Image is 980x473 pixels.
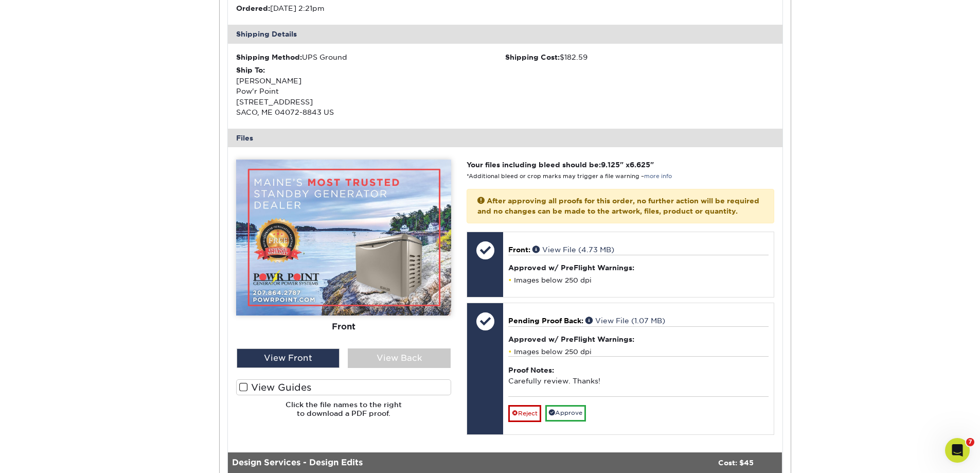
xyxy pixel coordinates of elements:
iframe: Google Customer Reviews [3,442,87,469]
div: Front [236,316,451,338]
div: Shipping Details [228,25,782,43]
li: Images below 250 dpi [508,276,768,285]
li: Images below 250 dpi [508,347,768,356]
h4: Approved w/ PreFlight Warnings: [508,264,768,272]
a: View File (1.07 MB) [585,317,665,325]
div: [PERSON_NAME] Pow'r Point [STREET_ADDRESS] SACO, ME 04072-8843 US [236,65,505,117]
div: Carefully review. Thanks! [508,356,768,396]
strong: Cost: $45 [718,458,754,466]
h6: Click the file names to the right to download a PDF proof. [236,400,451,426]
iframe: Intercom live chat [945,438,970,463]
div: Files [228,129,782,147]
li: [DATE] 2:21pm [236,3,505,13]
a: View File (4.73 MB) [532,246,614,254]
span: 7 [966,438,974,446]
strong: Ship To: [236,66,265,74]
h4: Approved w/ PreFlight Warnings: [508,335,768,343]
div: $182.59 [505,52,774,62]
span: 9.125 [601,161,620,169]
strong: Your files including bleed should be: " x " [467,161,654,169]
strong: Design Services - Design Edits [232,458,363,467]
strong: Shipping Cost: [505,53,560,61]
strong: Shipping Method: [236,53,302,61]
a: more info [644,173,672,180]
strong: Proof Notes: [508,366,554,374]
label: View Guides [236,379,451,395]
strong: Ordered: [236,4,270,12]
small: *Additional bleed or crop marks may trigger a file warning – [467,173,672,180]
div: View Front [237,348,340,368]
span: Pending Proof Back: [508,317,583,325]
a: Approve [545,405,586,421]
span: 6.625 [630,161,650,169]
strong: After approving all proofs for this order, no further action will be required and no changes can ... [477,197,759,215]
div: UPS Ground [236,52,505,62]
a: Reject [508,405,541,422]
div: View Back [348,348,451,368]
span: Front: [508,246,530,254]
